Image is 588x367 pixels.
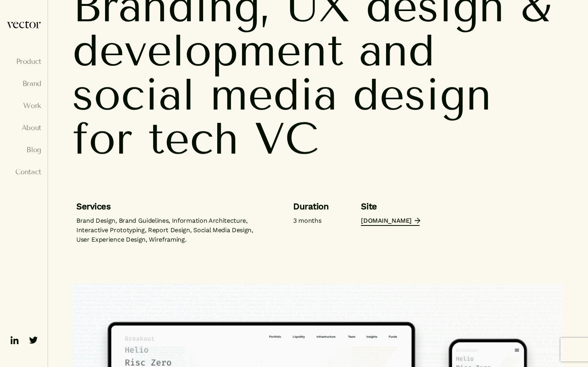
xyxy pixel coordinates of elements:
span: social [72,73,195,117]
a: Brand [6,80,41,88]
a: [DOMAIN_NAME] [361,216,419,226]
em: 3 months [293,217,321,224]
a: About [6,124,41,132]
span: media [210,73,337,117]
span: and [359,28,435,73]
h6: Duration [293,200,329,213]
a: Blog [6,146,41,154]
p: Brand Design, Brand Guidelines, Information Architecture, Interactive Prototyping, Report Design,... [76,216,261,244]
span: tech [148,117,239,161]
h6: Services [76,200,261,213]
span: development [72,28,344,73]
a: Work [6,102,41,110]
span: design [353,73,492,117]
h6: Site [361,200,419,213]
span: VC [254,117,318,161]
img: ico-twitter-fill [27,334,40,347]
span: for [72,117,133,161]
a: Contact [6,168,41,176]
img: ico-linkedin [8,334,21,347]
a: Product [6,58,41,65]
